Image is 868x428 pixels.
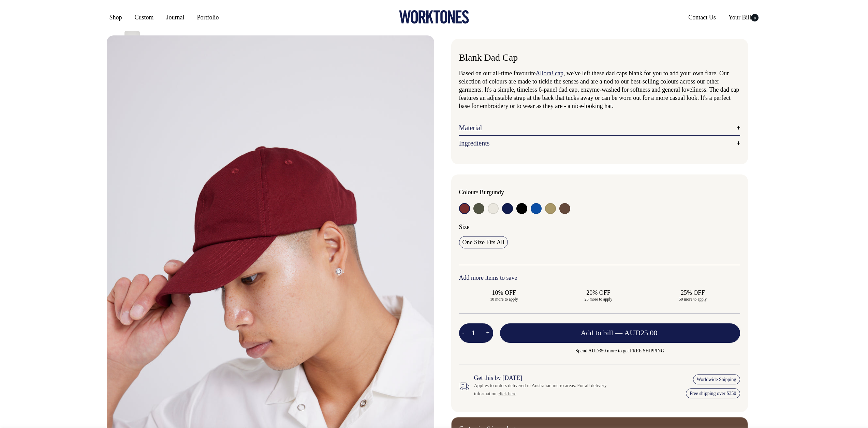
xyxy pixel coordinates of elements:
[459,139,740,147] a: Ingredients
[651,289,735,297] span: 25% OFF
[124,31,140,55] img: washed-khaki
[459,124,740,132] a: Material
[132,11,157,24] a: Custom
[459,326,468,340] button: -
[686,11,719,24] a: Contact Us
[194,11,222,24] a: Portfolio
[498,391,516,396] a: click here
[648,287,738,304] input: 25% OFF 50 more to apply
[553,287,644,304] input: 20% OFF 25 more to apply
[483,326,493,340] button: +
[651,297,735,302] span: 50 more to apply
[462,289,546,297] span: 10% OFF
[726,11,762,24] a: Your Bill0
[459,236,508,248] input: One Size Fits All
[557,289,640,297] span: 20% OFF
[474,382,613,398] div: Applies to orders delivered in Australian metro areas. For all delivery information, .
[164,11,187,24] a: Journal
[751,14,759,21] span: 0
[459,287,549,304] input: 10% OFF 10 more to apply
[107,11,125,24] a: Shop
[462,238,505,246] span: One Size Fits All
[462,297,546,302] span: 10 more to apply
[557,297,640,302] span: 25 more to apply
